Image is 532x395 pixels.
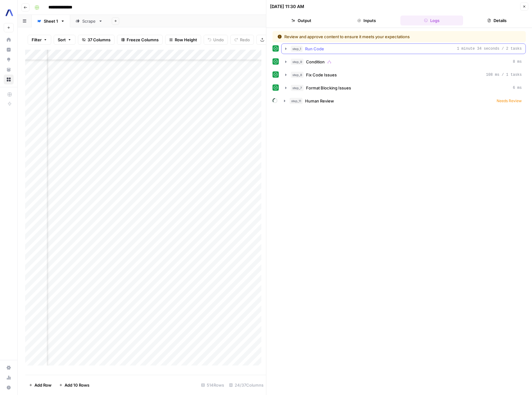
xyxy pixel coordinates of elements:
span: Sort [58,37,66,43]
span: Row Height [175,37,197,43]
span: 6 ms [513,85,522,91]
button: 8 ms [282,57,525,67]
div: 514 Rows [199,380,227,390]
span: step_9 [291,59,304,65]
span: Format Blocking Issues [306,85,351,91]
span: Undo [213,37,224,43]
span: step_7 [291,85,304,91]
span: Add Row [34,382,52,388]
span: Run Code [305,46,324,52]
button: Undo [204,35,228,45]
a: Usage [4,373,14,383]
a: Insights [4,45,14,55]
button: Freeze Columns [117,35,163,45]
span: step_11 [290,98,303,104]
span: step_1 [291,46,303,52]
button: Redo [230,35,254,45]
button: Inputs [335,16,398,25]
a: Settings [4,363,14,373]
div: Scrape [82,18,96,24]
div: [DATE] 11:30 AM [270,3,304,10]
span: Add 10 Rows [65,382,89,388]
span: Fix Code Issues [306,72,337,78]
button: 108 ms / 1 tasks [282,70,525,80]
button: Add 10 Rows [55,380,93,390]
button: 6 ms [282,83,525,93]
div: Review and approve content to ensure it meets your expectations [277,34,465,40]
button: 1 minute 34 seconds / 2 tasks [282,44,525,54]
span: Redo [240,37,250,43]
span: step_8 [291,72,304,78]
span: Human Review [305,98,334,104]
button: Row Height [165,35,201,45]
button: Needs Review [280,96,525,106]
button: Output [270,16,333,25]
button: Details [466,16,528,25]
span: Freeze Columns [127,37,159,43]
span: Condition [306,59,325,65]
span: 108 ms / 1 tasks [486,72,522,78]
button: Sort [54,35,75,45]
button: Filter [28,35,51,45]
div: Sheet 1 [44,18,58,24]
span: 8 ms [513,59,522,65]
button: Add Row [25,380,55,390]
button: Workspace: AssemblyAI [4,5,14,20]
a: Home [4,35,14,45]
a: Opportunities [4,55,14,65]
span: Needs Review [497,98,522,104]
a: Your Data [4,65,14,75]
div: 24/37 Columns [227,380,266,390]
span: 37 Columns [88,37,110,43]
a: Scrape [70,15,108,27]
button: Help + Support [4,383,14,393]
span: 1 minute 34 seconds / 2 tasks [457,46,522,52]
button: 37 Columns [78,35,115,45]
button: Logs [400,16,463,25]
a: Sheet 1 [32,15,70,27]
img: AssemblyAI Logo [4,7,15,18]
span: Filter [32,37,42,43]
a: Browse [4,75,14,84]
